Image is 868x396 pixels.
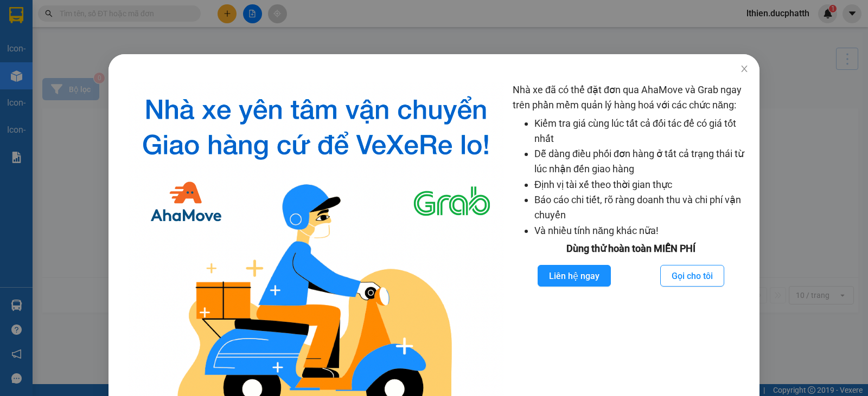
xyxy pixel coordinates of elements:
[534,146,749,177] li: Dễ dàng điều phối đơn hàng ở tất cả trạng thái từ lúc nhận đến giao hàng
[534,192,749,223] li: Báo cáo chi tiết, rõ ràng doanh thu và chi phí vận chuyển
[538,265,611,287] button: Liên hệ ngay
[534,116,749,147] li: Kiểm tra giá cùng lúc tất cả đối tác để có giá tốt nhất
[534,177,749,192] li: Định vị tài xế theo thời gian thực
[534,223,749,238] li: Và nhiều tính năng khác nữa!
[513,241,749,256] div: Dùng thử hoàn toàn MIỄN PHÍ
[660,265,724,287] button: Gọi cho tôi
[740,64,749,73] span: close
[729,54,759,85] button: Close
[672,269,713,283] span: Gọi cho tôi
[549,269,599,283] span: Liên hệ ngay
